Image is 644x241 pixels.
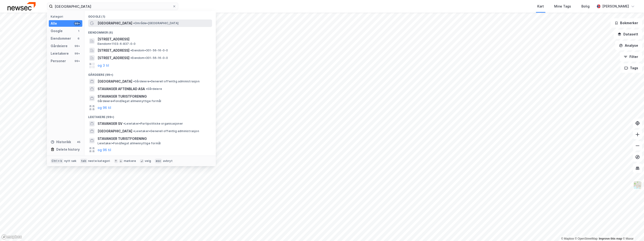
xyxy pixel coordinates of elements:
[53,3,172,10] input: Søk på adresse, matrikkel, gårdeiere, leietakere eller personer
[98,42,136,46] span: Eiendom • 1103-6-837-0-0
[74,52,80,55] div: 99+
[123,122,183,126] span: Leietaker • Partipolitiske organisasjoner
[602,4,629,9] div: [PERSON_NAME]
[51,43,68,49] div: Gårdeiere
[77,37,80,40] div: 6
[98,105,111,111] button: og 96 til
[51,21,57,26] div: Alle
[124,159,136,163] div: markere
[84,69,216,78] div: Gårdeiere (99+)
[575,237,598,240] a: OpenStreetMap
[133,21,135,25] span: •
[98,99,161,103] span: Gårdeiere • Fond/legat allmennyttige formål
[98,20,132,26] span: [GEOGRAPHIC_DATA]
[615,41,642,50] button: Analyse
[155,159,162,163] div: esc
[130,49,132,52] span: •
[8,2,36,10] img: newsec-logo.f6e21ccffca1b3a03d2d.png
[51,36,71,41] div: Eiendommer
[146,87,162,91] span: Gårdeiere
[74,22,80,25] div: 99+
[51,15,82,18] div: Kategori
[88,159,110,163] div: neste kategori
[74,44,80,48] div: 99+
[84,153,216,162] div: Personer (99+)
[98,142,161,145] span: Leietaker • Fond/legat allmennyttige formål
[80,159,87,163] div: tab
[77,140,80,144] div: 45
[133,129,135,133] span: •
[51,159,63,163] div: Ctrl + k
[98,136,210,142] span: STAVANGER TURISTFORENING
[133,80,200,83] span: Gårdeiere • Generell offentlig administrasjon
[621,218,644,241] div: Kontrollprogram for chat
[98,147,111,153] button: og 96 til
[146,87,147,91] span: •
[98,86,145,92] span: STAVANGER AFTENBLAD ASA
[614,30,642,39] button: Datasett
[621,218,644,241] iframe: Chat Widget
[133,80,135,83] span: •
[130,56,132,60] span: •
[599,237,622,240] a: Improve this map
[51,51,69,56] div: Leietakere
[130,49,168,52] span: Eiendom • 301-56-16-0-0
[133,21,178,25] span: Område • [GEOGRAPHIC_DATA]
[84,11,216,19] div: Google (1)
[633,181,642,190] img: Z
[98,79,132,84] span: [GEOGRAPHIC_DATA]
[537,4,544,9] div: Kart
[130,56,168,60] span: Eiendom • 301-56-16-0-0
[133,129,199,133] span: Leietaker • Generell offentlig administrasjon
[77,29,80,33] div: 1
[98,36,210,42] span: [STREET_ADDRESS]
[51,28,63,34] div: Google
[64,159,77,163] div: nytt søk
[56,147,80,152] div: Delete history
[123,122,125,125] span: •
[581,4,590,9] div: Bolig
[98,63,109,68] button: og 3 til
[84,111,216,120] div: Leietakere (99+)
[74,59,80,63] div: 99+
[98,48,129,53] span: [STREET_ADDRESS]
[163,159,172,163] div: avbryt
[1,234,22,240] a: Mapbox homepage
[84,27,216,35] div: Eiendommer (6)
[98,94,210,99] span: STAVANGER TURISTFORENING
[98,55,129,61] span: [STREET_ADDRESS]
[610,18,642,28] button: Bokmerker
[145,159,151,163] div: velg
[98,128,132,134] span: [GEOGRAPHIC_DATA]
[51,139,71,145] div: Historikk
[554,4,571,9] div: Mine Tags
[620,52,642,61] button: Filter
[51,58,66,64] div: Personer
[98,121,122,126] span: STAVANGER SV
[620,63,642,73] button: Tags
[561,237,574,240] a: Mapbox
